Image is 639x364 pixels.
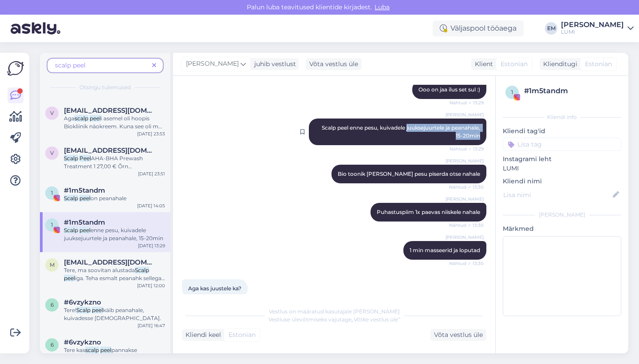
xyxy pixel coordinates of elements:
[503,211,621,219] div: [PERSON_NAME]
[51,341,54,348] span: 6
[85,347,99,353] mark: scalp
[418,86,480,93] span: Ooo on jaa ilus set sul :)
[64,338,101,346] span: #6vzykzno
[561,21,624,28] div: [PERSON_NAME]
[76,307,91,313] mark: Scalp
[137,202,165,209] div: [DATE] 14:05
[138,322,165,329] div: [DATE] 16:47
[503,154,621,164] p: Instagrami leht
[501,59,528,69] span: Estonian
[64,267,135,273] span: Tere, ma soovitan alustada
[511,89,513,95] span: 1
[186,59,239,69] span: [PERSON_NAME]
[90,115,101,122] mark: peel
[306,58,362,70] div: Võta vestlus üle
[55,61,86,69] span: scalp peel
[446,158,484,164] span: [PERSON_NAME]
[503,138,621,151] input: Lisa tag
[50,261,55,268] span: m
[91,195,126,202] span: on peanahale
[64,115,165,210] span: i asemel oli hoopis Biokliinik näokreem. Kuna see oli mul kunagi ostukorvis ja kaalusin seda, sii...
[188,285,241,292] span: Aga kas juustele ka?
[79,227,91,233] mark: peel
[446,196,484,202] span: [PERSON_NAME]
[51,190,53,196] span: 1
[100,347,111,353] mark: peel
[446,111,484,118] span: [PERSON_NAME]
[75,115,88,122] mark: scalp
[449,222,484,229] span: Nähtud ✓ 13:30
[137,131,165,137] div: [DATE] 23:53
[79,83,131,91] span: Otsingu tulemused
[64,115,75,122] span: Aga
[64,146,156,154] span: vivimaar@gmail.com
[50,110,54,116] span: v
[64,298,101,306] span: #6vzykzno
[503,113,621,121] div: Kliendi info
[430,329,486,341] div: Võta vestlus üle
[269,308,400,315] span: Vestlus on määratud kasutajale [PERSON_NAME]
[410,247,480,253] span: 1 min masseerid ja loputad
[64,275,165,321] span: iga. Teha esmalt peanahk sellega korralikult puhtaks. Siis enne järgmist pesukorda kanda Rosmarii...
[64,258,156,266] span: marii123malva@gmail.com
[503,224,621,233] p: Märkmed
[64,275,75,281] mark: peel
[377,209,480,215] span: Puhastuspiim 1x paevas niiskele nahale
[135,267,149,273] mark: Scalp
[229,330,256,340] span: Estonian
[138,242,165,249] div: [DATE] 13:29
[137,282,165,289] div: [DATE] 12:00
[561,28,624,36] div: LUMI
[503,177,621,186] p: Kliendi nimi
[433,20,524,36] div: Väljaspool tööaega
[561,21,634,36] a: [PERSON_NAME]LUMI
[64,227,163,241] span: enne pesu, kuivadele juuksejuurtele ja peanahale, 15-20min
[471,59,493,69] div: Klient
[64,227,78,233] mark: Scalp
[64,186,105,194] span: #1m5tandm
[79,195,91,202] mark: peel
[182,330,221,340] div: Kliendi keel
[64,155,165,218] span: AHA-BHA Prewash Treatment 1 27,00 € Õrn meigieemaldi “Babyface” näole ja silmadele - 100ml Suurus...
[51,222,53,228] span: 1
[64,347,85,353] span: Tere kas
[540,59,577,69] div: Klienditugi
[503,190,611,200] input: Lisa nimi
[503,127,621,136] p: Kliendi tag'id
[338,170,480,177] span: Bio toonik [PERSON_NAME] pesu piserda otse nahale
[51,301,54,308] span: 6
[64,307,76,313] span: Tere!
[351,316,400,323] i: „Võtke vestlus üle”
[268,316,400,323] span: Vestluse ülevõtmiseks vajutage
[372,3,392,11] span: Luba
[64,107,156,115] span: vivimaar@gmail.com
[450,99,484,106] span: Nähtud ✓ 13:29
[64,155,78,162] mark: Scalp
[524,86,619,96] div: # 1m5tandm
[450,146,484,152] span: Nähtud ✓ 13:29
[50,150,54,156] span: v
[449,260,484,267] span: Nähtud ✓ 13:30
[7,60,24,77] img: Askly Logo
[545,22,557,35] div: EM
[64,307,161,321] span: käib peanahale, kuivadesse [DEMOGRAPHIC_DATA].
[446,234,484,241] span: [PERSON_NAME]
[138,170,165,177] div: [DATE] 23:51
[449,184,484,190] span: Nähtud ✓ 13:30
[251,59,296,69] div: juhib vestlust
[64,218,105,226] span: #1m5tandm
[64,195,78,202] mark: Scalp
[79,155,91,162] mark: Peel
[503,164,621,173] p: LUMI
[322,124,481,139] span: Scalp peel enne pesu, kuivadele juuksejuurtele ja peanahale, 15-20min
[92,307,103,313] mark: peel
[585,59,612,69] span: Estonian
